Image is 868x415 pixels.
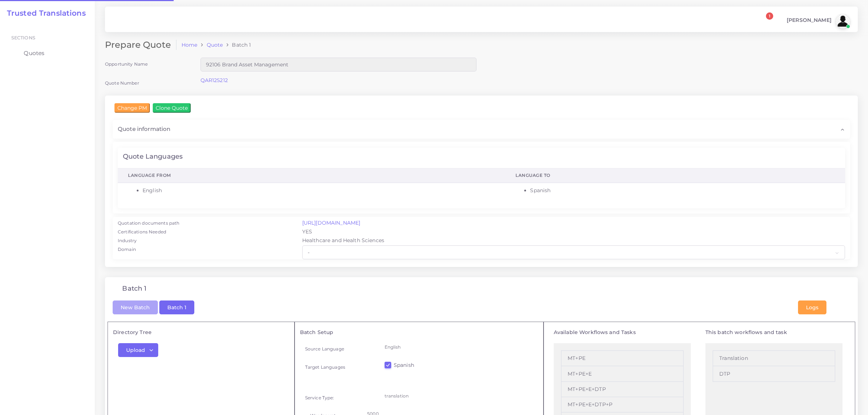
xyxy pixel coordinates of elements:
[113,300,158,314] button: New Batch
[385,343,533,351] p: English
[122,285,147,293] h4: Batch 1
[561,366,684,381] li: MT+PE+E
[798,300,826,314] button: Logs
[118,220,179,226] label: Quotation documents path
[182,41,198,49] a: Home
[783,14,853,28] a: [PERSON_NAME]avatar
[385,392,533,400] p: translation
[113,329,289,336] h5: Directory Tree
[530,187,835,194] li: Spanish
[759,16,772,26] a: 1
[305,346,344,352] label: Source Language
[118,168,505,183] th: Language From
[143,187,495,194] li: English
[123,153,183,161] h4: Quote Languages
[2,9,86,18] a: Trusted Translations
[554,329,691,336] h5: Available Workflows and Tasks
[114,103,150,113] input: Change PM
[5,46,89,61] a: Quotes
[766,12,773,20] span: 1
[713,366,835,381] li: DTP
[300,329,538,336] h5: Batch Setup
[223,41,251,49] li: Batch 1
[113,120,850,138] div: Quote information
[207,41,223,49] a: Quote
[118,229,166,235] label: Certifications Needed
[505,168,845,183] th: Language To
[394,361,414,369] label: Spanish
[159,303,194,310] a: Batch 1
[201,77,228,84] a: QAR125212
[705,329,842,336] h5: This batch workflows and task
[118,343,158,357] button: Upload
[297,228,850,237] div: YES
[118,246,136,253] label: Domain
[105,40,176,50] h2: Prepare Quote
[118,237,137,244] label: Industry
[305,364,345,370] label: Target Languages
[24,49,44,57] span: Quotes
[118,125,170,133] span: Quote information
[787,18,832,23] span: [PERSON_NAME]
[11,35,35,40] span: Sections
[105,61,148,67] label: Opportunity Name
[159,300,194,314] button: Batch 1
[561,397,684,412] li: MT+PE+E+DTP+P
[836,14,850,28] img: avatar
[561,382,684,397] li: MT+PE+E+DTP
[105,80,139,86] label: Quote Number
[153,103,191,113] input: Clone Quote
[113,303,158,310] a: New Batch
[561,350,684,366] li: MT+PE
[305,395,334,401] label: Service Type:
[806,304,818,311] span: Logs
[297,237,850,245] div: Healthcare and Health Sciences
[302,220,361,226] a: [URL][DOMAIN_NAME]
[713,350,835,366] li: Translation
